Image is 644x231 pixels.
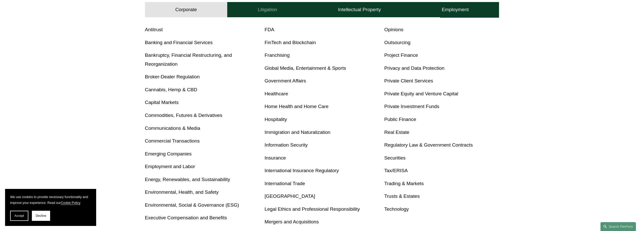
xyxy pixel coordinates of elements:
[600,222,636,231] a: Search this site
[384,27,403,32] a: Opinions
[384,104,439,109] a: Private Investment Funds
[384,40,410,45] a: Outsourcing
[145,189,219,195] a: Environmental, Health, and Safety
[145,151,192,156] a: Emerging Companies
[61,201,80,205] a: Cookie Policy
[265,181,305,186] a: International Trade
[145,164,195,169] a: Employment and Labor
[145,113,222,118] a: Commodities, Futures & Derivatives
[10,194,91,206] p: We use cookies to provide necessary functionality and improve your experience. Read our .
[384,206,409,212] a: Technology
[36,214,46,218] span: Decline
[338,7,381,13] h4: Intellectual Property
[265,206,360,212] a: Legal Ethics and Professional Responsibility
[265,193,315,199] a: [GEOGRAPHIC_DATA]
[384,193,420,199] a: Trusts & Estates
[265,27,274,32] a: FDA
[384,52,418,58] a: Project Finance
[265,117,287,122] a: Hospitality
[145,40,213,45] a: Banking and Financial Services
[265,155,286,161] a: Insurance
[32,211,50,221] button: Decline
[442,7,469,13] h4: Employment
[145,215,227,220] a: Executive Compensation and Benefits
[265,78,306,83] a: Government Affairs
[145,202,239,208] a: Environmental, Social & Governance (ESG)
[384,65,444,71] a: Privacy and Data Protection
[145,27,163,32] a: Antitrust
[145,74,200,79] a: Broker-Dealer Regulation
[145,177,230,182] a: Energy, Renewables, and Sustainability
[384,78,433,83] a: Private Client Services
[384,168,408,173] a: Tax/ERISA
[265,104,329,109] a: Home Health and Home Care
[265,40,316,45] a: FinTech and Blockchain
[265,65,346,71] a: Global Media, Entertainment & Sports
[384,91,458,96] a: Private Equity and Venture Capital
[5,189,96,226] section: Cookie banner
[145,52,232,67] a: Bankruptcy, Financial Restructuring, and Reorganization
[145,138,200,144] a: Commercial Transactions
[175,7,197,13] h4: Corporate
[384,142,473,148] a: Regulatory Law & Government Contracts
[145,100,179,105] a: Capital Markets
[265,52,290,58] a: Franchising
[384,117,416,122] a: Public Finance
[384,130,409,135] a: Real Estate
[145,126,200,131] a: Communications & Media
[384,181,424,186] a: Trading & Markets
[265,219,319,224] a: Mergers and Acquisitions
[265,130,330,135] a: Immigration and Naturalization
[265,142,308,148] a: Information Security
[258,7,277,13] h4: Litigation
[265,168,339,173] a: International Insurance Regulatory
[265,91,288,96] a: Healthcare
[10,211,28,221] button: Accept
[145,87,197,92] a: Cannabis, Hemp & CBD
[14,214,24,218] span: Accept
[384,155,405,161] a: Securities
